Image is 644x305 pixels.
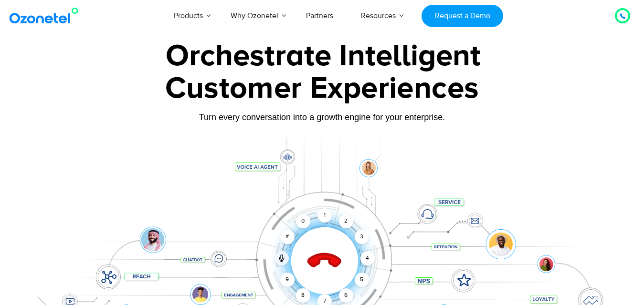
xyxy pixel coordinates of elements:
[339,288,353,303] div: 6
[296,288,310,303] div: 8
[280,273,295,287] div: 9
[26,41,621,71] div: Orchestrate Intelligent
[24,66,621,112] div: Customer Experiences
[280,230,295,244] div: #
[354,273,369,287] div: 5
[354,230,369,244] div: 3
[422,5,503,27] a: Request a Demo
[360,251,375,265] div: 4
[24,112,621,122] div: Turn every conversation into a growth engine for your enterprise.
[339,214,353,228] div: 2
[317,208,332,223] div: 1
[296,214,310,228] div: 0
